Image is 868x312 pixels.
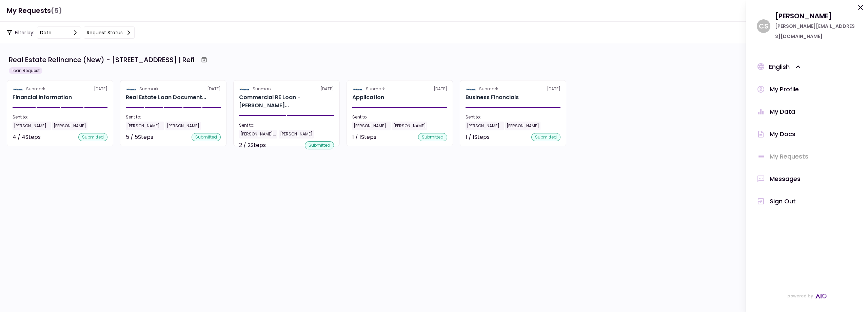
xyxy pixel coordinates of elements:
div: [DATE] [239,86,334,92]
img: Partner logo [352,86,363,92]
span: (5) [51,4,62,18]
div: My Profile [770,84,799,94]
div: [DATE] [352,86,447,92]
div: submitted [192,133,221,141]
div: 1 / 1 Steps [466,133,490,141]
div: submitted [418,133,447,141]
div: date [40,29,52,36]
button: Ok, close [856,3,865,14]
div: 5 / 5 Steps [126,133,153,141]
div: [DATE] [13,86,107,92]
div: [PERSON_NAME]... [466,122,504,130]
div: [PERSON_NAME] [52,122,87,130]
div: Loan Request [9,67,42,74]
div: [PERSON_NAME] [279,130,314,139]
h2: Business Financials [466,93,519,102]
div: Sunmark [366,86,385,92]
div: [PERSON_NAME]... [239,130,277,139]
div: Sent to: [466,114,560,120]
div: Sent to: [352,114,447,120]
div: 1 / 1 Steps [352,133,376,141]
div: 4 / 4 Steps [13,133,41,141]
div: My Docs [770,129,795,139]
div: [PERSON_NAME] [392,122,427,130]
div: Filter by: [7,26,135,39]
span: powered by [787,291,813,301]
img: Partner logo [466,86,476,92]
div: Sent to: [239,122,334,128]
button: Request status [84,26,135,39]
div: My Data [770,107,795,117]
div: Commercial RE Loan - Borrower Background [239,93,334,110]
div: Messages [770,174,801,184]
div: [DATE] [466,86,560,92]
div: [PERSON_NAME] [505,122,540,130]
img: Partner logo [239,86,250,92]
div: Sunmark [479,86,498,92]
div: [PERSON_NAME]... [13,122,51,130]
div: submitted [305,141,334,149]
div: Sunmark [253,86,272,92]
div: Sunmark [139,86,158,92]
div: Sent to: [126,114,221,120]
div: [PERSON_NAME]... [126,122,164,130]
img: Partner logo [13,86,23,92]
div: Sent to: [13,114,107,120]
div: [PERSON_NAME][EMAIL_ADDRESS][DOMAIN_NAME] [775,21,857,41]
div: 2 / 2 Steps [239,141,266,149]
div: submitted [531,133,560,141]
div: submitted [78,133,107,141]
div: My Requests [770,151,808,162]
h2: Financial Information [13,93,72,102]
div: C S [757,19,770,33]
div: [PERSON_NAME]... [352,122,391,130]
div: Real Estate Refinance (New) - [STREET_ADDRESS] | Refi [9,55,195,65]
div: [DATE] [126,86,221,92]
div: English [769,62,803,72]
div: [PERSON_NAME] [165,122,201,130]
button: date [37,26,81,39]
div: Sunmark [26,86,45,92]
img: Partner logo [126,86,137,92]
h2: Application [352,93,384,102]
div: Real Estate Loan Documents (Refinance) [126,93,206,102]
div: [PERSON_NAME] [775,11,857,21]
div: Sign Out [770,196,796,206]
button: Archive workflow [198,54,210,66]
img: AIO Logo [815,294,827,298]
h1: My Requests [7,4,62,18]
